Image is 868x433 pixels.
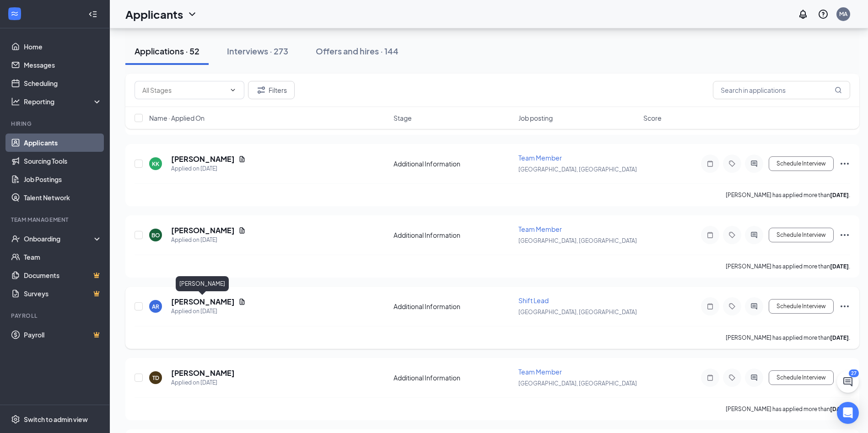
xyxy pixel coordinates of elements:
svg: Document [238,227,246,234]
h5: [PERSON_NAME] [171,297,235,307]
span: Job posting [518,113,553,123]
div: Reporting [24,97,102,106]
a: Applicants [24,134,102,152]
div: Applications · 52 [135,45,199,57]
b: [DATE] [830,192,849,198]
svg: Settings [11,415,20,424]
div: Applied on [DATE] [171,164,246,173]
h5: [PERSON_NAME] [171,225,235,235]
div: KK [152,160,159,168]
div: AR [152,303,159,310]
svg: Tag [727,374,738,381]
b: [DATE] [830,406,849,412]
svg: Filter [256,85,267,96]
div: BO [151,231,160,239]
svg: ActiveChat [749,303,760,310]
svg: ActiveChat [749,160,760,167]
svg: Ellipses [839,301,850,312]
span: Team Member [518,368,562,376]
div: Onboarding [24,234,94,243]
span: Name · Applied On [149,113,205,123]
button: Schedule Interview [769,299,834,314]
span: [GEOGRAPHIC_DATA], [GEOGRAPHIC_DATA] [518,309,637,315]
div: Additional Information [394,373,513,382]
div: [PERSON_NAME] [176,276,229,291]
svg: Document [238,298,246,305]
div: Additional Information [394,302,513,311]
div: Offers and hires · 144 [316,45,399,57]
svg: Tag [727,303,738,310]
div: Hiring [11,120,100,128]
svg: ChatActive [842,376,853,387]
div: Open Intercom Messenger [837,402,859,424]
b: [DATE] [830,334,849,341]
span: [GEOGRAPHIC_DATA], [GEOGRAPHIC_DATA] [518,237,637,244]
svg: ActiveChat [749,374,760,381]
div: TD [152,374,159,382]
svg: Notifications [798,9,809,20]
span: Team Member [518,154,562,162]
div: Additional Information [394,230,513,240]
div: Applied on [DATE] [171,378,235,387]
div: Additional Information [394,159,513,168]
div: Interviews · 273 [227,45,288,57]
button: Schedule Interview [769,156,834,171]
h5: [PERSON_NAME] [171,154,235,164]
a: Messages [24,56,102,74]
svg: ActiveChat [749,231,760,239]
a: Job Postings [24,170,102,188]
span: [GEOGRAPHIC_DATA], [GEOGRAPHIC_DATA] [518,380,637,387]
p: [PERSON_NAME] has applied more than . [726,405,850,413]
button: Filter Filters [248,81,295,99]
a: SurveysCrown [24,284,102,303]
button: ChatActive [837,371,859,393]
h5: [PERSON_NAME] [171,368,235,378]
svg: WorkstreamLogo [10,9,19,18]
svg: Document [238,155,246,163]
div: MA [839,10,847,18]
div: Payroll [11,312,100,320]
svg: Ellipses [839,158,850,169]
input: Search in applications [713,81,850,99]
a: Home [24,37,102,56]
svg: Analysis [11,97,20,106]
button: Schedule Interview [769,228,834,242]
svg: UserCheck [11,234,20,243]
svg: ChevronDown [229,86,237,94]
svg: Note [705,231,716,239]
div: Switch to admin view [24,415,88,424]
div: Team Management [11,216,100,224]
button: Schedule Interview [769,370,834,385]
svg: Tag [727,160,738,167]
svg: Note [705,374,716,381]
span: Team Member [518,225,562,233]
span: Stage [394,113,412,123]
svg: Collapse [88,10,97,19]
a: PayrollCrown [24,326,102,344]
svg: Note [705,303,716,310]
h1: Applicants [125,6,183,22]
p: [PERSON_NAME] has applied more than . [726,191,850,199]
b: [DATE] [830,263,849,270]
svg: Note [705,160,716,167]
svg: QuestionInfo [818,9,829,20]
p: [PERSON_NAME] has applied more than . [726,334,850,342]
svg: ChevronDown [187,9,198,20]
div: Applied on [DATE] [171,235,246,245]
a: Talent Network [24,188,102,207]
a: Sourcing Tools [24,152,102,170]
a: Scheduling [24,74,102,92]
a: DocumentsCrown [24,266,102,284]
div: Applied on [DATE] [171,307,246,316]
input: All Stages [142,85,226,95]
svg: Ellipses [839,230,850,241]
svg: Tag [727,231,738,239]
span: [GEOGRAPHIC_DATA], [GEOGRAPHIC_DATA] [518,166,637,173]
div: 27 [849,369,859,377]
svg: MagnifyingGlass [835,86,842,94]
span: Shift Lead [518,296,549,305]
span: Score [643,113,662,123]
p: [PERSON_NAME] has applied more than . [726,262,850,270]
a: Team [24,248,102,266]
